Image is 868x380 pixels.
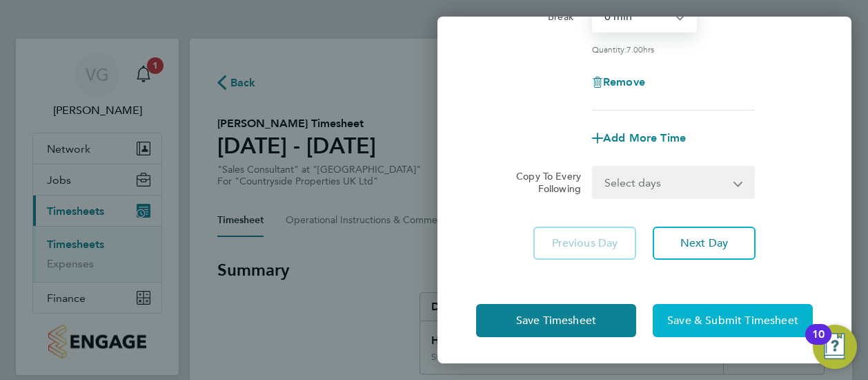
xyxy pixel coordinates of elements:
button: Open Resource Center, 10 new notifications [813,325,857,369]
span: Add More Time [603,131,686,144]
button: Add More Time [592,133,686,144]
div: 10 [812,334,825,352]
button: Next Day [653,227,756,260]
button: Save & Submit Timesheet [653,304,813,337]
button: Remove [592,77,645,88]
button: Save Timesheet [476,304,636,337]
span: Next Day [680,236,728,250]
label: Copy To Every Following [505,170,581,195]
label: Break [548,10,581,27]
span: Remove [603,75,645,88]
div: Quantity: hrs [592,44,755,55]
span: 7.00 [627,44,643,55]
span: Save Timesheet [516,314,596,327]
span: Save & Submit Timesheet [667,314,798,327]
